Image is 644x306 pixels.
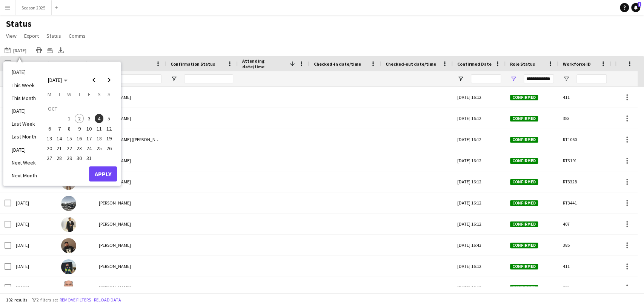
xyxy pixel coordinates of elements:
button: 25-10-2025 [94,143,104,153]
span: Confirmed [510,285,538,291]
div: 383 [558,108,611,129]
span: 2 [75,114,84,123]
span: 18 [95,134,104,143]
img: Maaz Shaikh Raees [61,259,76,274]
li: [DATE] [7,66,41,78]
span: Confirmed Date [457,61,492,67]
span: 1 [638,2,641,7]
button: 14-10-2025 [54,134,64,143]
span: 11 [95,124,104,133]
span: S [108,91,111,98]
input: Confirmed Date Filter Input [471,74,501,83]
li: Next Week [7,156,41,169]
div: [DATE] [11,256,57,277]
span: Role Status [510,61,535,67]
span: [PERSON_NAME] [99,242,131,248]
a: 1 [631,3,640,12]
span: 5 [105,114,114,123]
button: Previous month [86,72,101,88]
span: 27 [45,154,54,163]
li: Last Week [7,117,41,130]
span: Photo [61,61,74,67]
span: Name [99,61,111,67]
a: Export [21,31,42,41]
span: View [6,32,17,39]
div: [DATE] [11,235,57,255]
button: Open Filter Menu [171,75,177,82]
button: 31-10-2025 [84,153,94,163]
button: 06-10-2025 [45,123,54,133]
span: Attending date/time [242,58,287,69]
button: 22-10-2025 [65,143,74,153]
button: 28-10-2025 [54,153,64,163]
span: 3 [85,114,94,123]
button: 01-10-2025 [65,114,74,123]
span: 7 [55,124,64,133]
li: [DATE] [7,143,41,156]
span: 29 [65,154,74,163]
input: Name Filter Input [112,74,161,83]
button: Reload data [92,296,123,304]
div: [DATE] 16:43 [453,235,506,255]
span: Checked-out date/time [386,61,436,67]
div: [DATE] [11,192,57,213]
li: This Week [7,79,41,92]
span: 26 [105,144,114,153]
button: 23-10-2025 [74,143,84,153]
img: Farhad Alam [61,238,76,253]
span: 30 [75,154,84,163]
img: Fahad Aziz [61,217,76,232]
div: RT3441 [558,192,611,213]
button: 21-10-2025 [54,143,64,153]
button: 07-10-2025 [54,123,64,133]
span: Workforce ID [563,61,591,67]
div: [DATE] 16:12 [453,108,506,129]
button: 29-10-2025 [65,153,74,163]
button: 18-10-2025 [94,134,104,143]
button: Apply [89,166,117,181]
button: Open Filter Menu [457,75,464,82]
td: OCT [45,104,114,114]
app-action-btn: Crew files as ZIP [45,46,54,55]
div: [DATE] 16:12 [453,129,506,150]
span: 24 [85,144,94,153]
li: This Month [7,92,41,105]
button: 26-10-2025 [104,143,114,153]
div: [DATE] 16:12 [453,214,506,234]
img: Daniyal Ahmed [61,196,76,211]
span: 20 [45,144,54,153]
button: 30-10-2025 [74,153,84,163]
span: [PERSON_NAME] [99,284,131,290]
span: Confirmed [510,116,538,121]
span: 12 [105,124,114,133]
div: 411 [558,256,611,277]
span: 16 [75,134,84,143]
li: [DATE] [7,105,41,117]
button: 03-10-2025 [84,114,94,123]
button: 15-10-2025 [65,134,74,143]
span: 28 [55,154,64,163]
span: 8 [65,124,74,133]
button: 12-10-2025 [104,123,114,133]
span: Confirmed [510,137,538,143]
span: F [88,91,91,98]
button: Season 2025 [15,0,52,15]
button: 10-10-2025 [84,123,94,133]
button: Open Filter Menu [563,75,570,82]
a: Comms [66,31,89,41]
span: 10 [85,124,94,133]
button: 08-10-2025 [65,123,74,133]
app-action-btn: Export XLSX [56,46,65,55]
input: Workforce ID Filter Input [576,74,607,83]
div: [DATE] 16:12 [453,277,506,298]
span: Confirmed [510,158,538,164]
div: [DATE] 16:12 [453,256,506,277]
div: [DATE] [11,277,57,298]
button: Next month [101,72,117,88]
button: Remove filters [58,296,92,304]
span: Confirmation Status [171,61,215,67]
span: Confirmed [510,95,538,100]
span: 4 [95,114,104,123]
span: 17 [85,134,94,143]
button: 17-10-2025 [84,134,94,143]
